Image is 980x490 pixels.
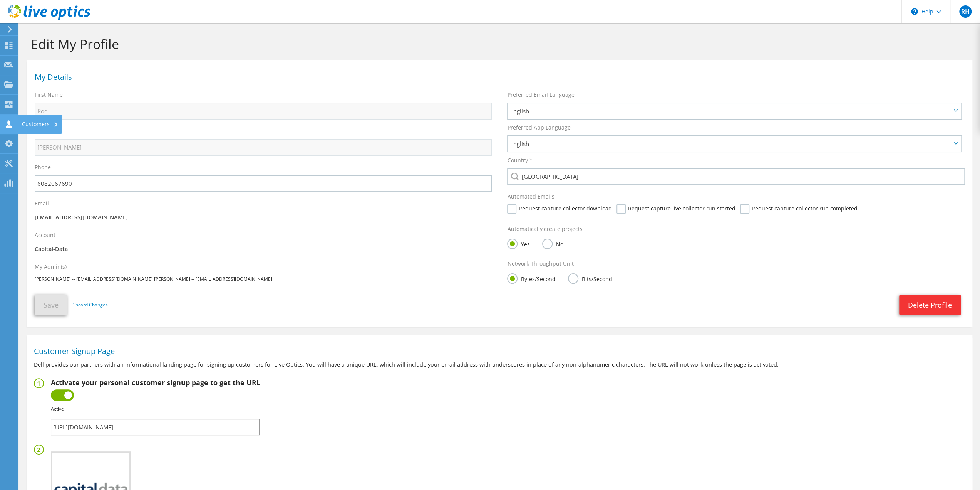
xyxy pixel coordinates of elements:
[51,378,260,387] h2: Activate your personal customer signup page to get the URL
[35,73,961,81] h1: My Details
[507,225,582,233] label: Automatically create projects
[510,106,951,116] span: English
[542,239,563,248] label: No
[34,347,962,355] h1: Customer Signup Page
[51,406,64,412] b: Active
[507,157,532,164] label: Country *
[35,213,492,222] p: [EMAIL_ADDRESS][DOMAIN_NAME]
[616,204,735,214] label: Request capture live collector run started
[35,200,49,207] label: Email
[154,276,272,282] span: [PERSON_NAME] -- [EMAIL_ADDRESS][DOMAIN_NAME]
[507,124,570,131] label: Preferred App Language
[18,115,62,134] div: Customers
[71,301,108,309] a: Discard Changes
[959,5,972,18] span: RH
[507,193,554,200] label: Automated Emails
[35,263,67,271] label: My Admin(s)
[35,231,55,239] label: Account
[507,273,555,283] label: Bytes/Second
[507,204,611,214] label: Request capture collector download
[34,360,965,369] p: Dell provides our partners with an informational landing page for signing up customers for Live O...
[35,91,63,99] label: First Name
[35,163,51,171] label: Phone
[35,295,67,315] button: Save
[507,91,574,99] label: Preferred Email Language
[568,273,612,283] label: Bits/Second
[507,260,573,268] label: Network Throughput Unit
[35,245,492,253] p: Capital-Data
[31,36,965,52] h1: Edit My Profile
[740,204,857,214] label: Request capture collector run completed
[35,276,153,282] span: [PERSON_NAME] -- [EMAIL_ADDRESS][DOMAIN_NAME]
[911,8,918,15] svg: \n
[507,239,529,248] label: Yes
[899,295,961,315] a: Delete Profile
[510,139,951,148] span: English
